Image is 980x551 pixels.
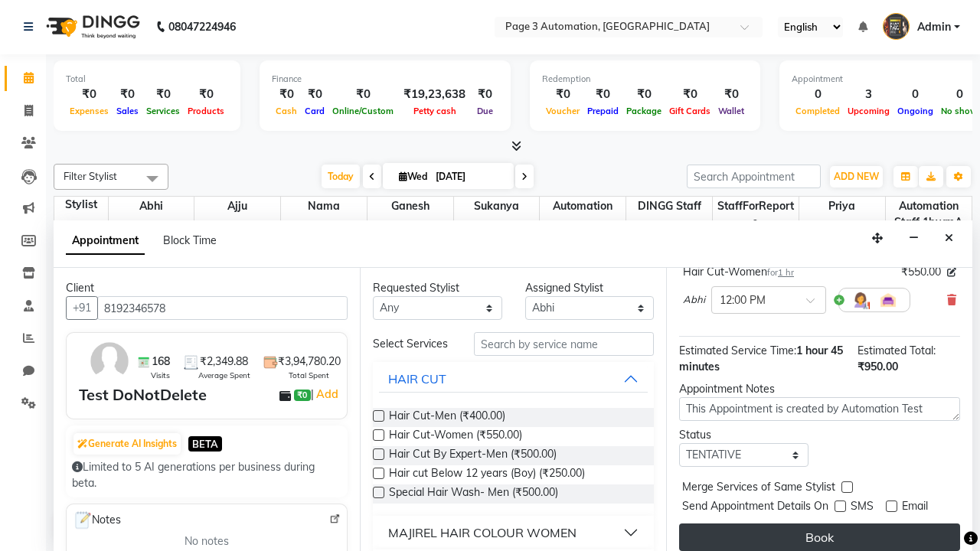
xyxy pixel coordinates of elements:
[947,268,956,277] i: Edit price
[66,227,145,255] span: Appointment
[188,436,222,451] span: BETA
[792,86,844,103] div: 0
[778,267,794,278] span: 1 hr
[367,197,453,216] span: Ganesh
[97,296,348,320] input: Search by Name/Mobile/Email/Code
[66,86,113,103] div: ₹0
[379,365,648,393] button: HAIR CUT
[683,292,705,308] span: Abhi
[184,86,228,103] div: ₹0
[289,370,329,381] span: Total Spent
[879,291,897,309] img: Interior.png
[66,280,348,296] div: Client
[142,106,184,116] span: Services
[72,459,341,491] div: Limited to 5 AI generations per business during beta.
[679,523,960,551] button: Book
[301,86,328,103] div: ₹0
[322,165,360,188] span: Today
[902,498,928,517] span: Email
[687,165,821,188] input: Search Appointment
[682,498,828,517] span: Send Appointment Details On
[714,106,748,116] span: Wallet
[152,354,170,370] span: 168
[834,171,879,182] span: ADD NEW
[328,106,397,116] span: Online/Custom
[281,197,367,216] span: Nama
[66,296,98,320] button: +91
[525,280,655,296] div: Assigned Stylist
[410,106,460,116] span: Petty cash
[622,86,665,103] div: ₹0
[200,354,248,370] span: ₹2,349.88
[79,383,207,406] div: Test DoNotDelete
[542,86,583,103] div: ₹0
[431,165,508,188] input: 2025-10-01
[311,385,341,403] span: |
[474,332,654,356] input: Search by service name
[542,73,748,86] div: Redemption
[713,197,799,232] span: StaffForReports
[626,197,712,216] span: DINGG Staff
[66,106,113,116] span: Expenses
[397,86,472,103] div: ₹19,23,638
[294,390,310,402] span: ₹0
[184,106,228,116] span: Products
[151,370,170,381] span: Visits
[472,86,498,103] div: ₹0
[395,171,431,182] span: Wed
[194,197,280,216] span: Ajju
[314,385,341,403] a: Add
[917,19,951,35] span: Admin
[301,106,328,116] span: Card
[893,86,937,103] div: 0
[361,336,462,352] div: Select Services
[272,73,498,86] div: Finance
[278,354,341,370] span: ₹3,94,780.20
[113,86,142,103] div: ₹0
[389,484,558,504] span: Special Hair Wash- Men (₹500.00)
[857,360,898,373] span: ₹950.00
[583,86,622,103] div: ₹0
[73,433,181,455] button: Generate AI Insights
[583,106,622,116] span: Prepaid
[857,344,936,357] span: Estimated Total:
[886,197,972,232] span: Automation Staff 1bwmA
[73,510,121,530] span: Notes
[109,197,194,216] span: Abhi
[540,197,626,216] span: Automation
[799,197,885,216] span: Priya
[328,86,397,103] div: ₹0
[388,370,446,388] div: HAIR CUT
[851,498,874,517] span: SMS
[714,86,748,103] div: ₹0
[39,5,144,48] img: logo
[54,197,108,213] div: Stylist
[389,446,557,465] span: Hair Cut By Expert-Men (₹500.00)
[163,233,217,247] span: Block Time
[767,267,794,278] small: for
[87,339,132,383] img: avatar
[373,280,502,296] div: Requested Stylist
[454,197,540,216] span: Sukanya
[389,427,522,446] span: Hair Cut-Women (₹550.00)
[379,519,648,546] button: MAJIREL HAIR COLOUR WOMEN
[830,166,883,187] button: ADD NEW
[113,106,142,116] span: Sales
[142,86,184,103] div: ₹0
[679,381,960,397] div: Appointment Notes
[272,86,301,103] div: ₹0
[389,465,585,484] span: Hair cut Below 12 years (Boy) (₹250.00)
[272,106,301,116] span: Cash
[883,13,910,40] img: Admin
[622,106,665,116] span: Package
[844,106,893,116] span: Upcoming
[66,73,228,86] div: Total
[389,408,505,427] span: Hair Cut-Men (₹400.00)
[198,370,250,381] span: Average Spent
[185,533,229,549] span: No notes
[473,106,497,116] span: Due
[168,5,236,48] b: 08047224946
[679,344,796,357] span: Estimated Service Time:
[679,427,808,443] div: Status
[64,170,117,182] span: Filter Stylist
